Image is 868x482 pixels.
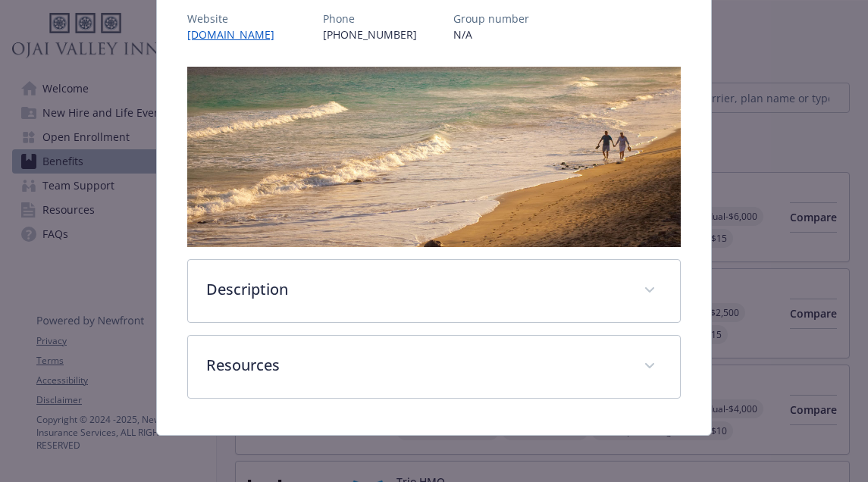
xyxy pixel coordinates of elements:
img: banner [187,67,681,247]
p: N/A [453,27,529,42]
p: Description [206,278,625,301]
a: [DOMAIN_NAME] [187,27,287,42]
p: Resources [206,354,625,377]
p: [PHONE_NUMBER] [323,27,417,42]
p: Phone [323,11,417,27]
p: Website [187,11,287,27]
div: Resources [188,336,680,398]
div: Description [188,260,680,322]
p: Group number [453,11,529,27]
